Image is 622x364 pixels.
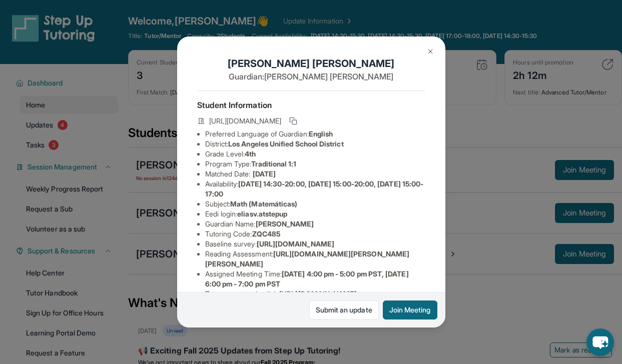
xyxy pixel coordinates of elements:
button: Join Meeting [383,300,437,319]
button: chat-button [586,328,614,356]
span: [DATE] [253,169,276,178]
span: [DATE] 14:30-20:00, [DATE] 15:00-20:00, [DATE] 15:00-17:00 [205,179,424,198]
button: Copy link [287,115,299,127]
span: [DATE] 4:00 pm - 5:00 pm PST, [DATE] 6:00 pm - 7:00 pm PST [205,269,409,288]
li: Temporary tutoring link : [205,289,425,299]
li: Tutoring Code : [205,229,425,239]
span: [URL][DOMAIN_NAME] [257,239,334,248]
li: Assigned Meeting Time : [205,269,425,289]
span: 4th [245,149,256,158]
li: Matched Date: [205,169,425,179]
li: Guardian Name : [205,219,425,229]
li: Baseline survey : [205,239,425,249]
a: Submit an update [309,300,379,319]
li: Subject : [205,199,425,209]
span: ZQC485 [252,229,280,238]
li: Eedi login : [205,209,425,219]
span: English [309,129,333,138]
li: Preferred Language of Guardian: [205,129,425,139]
span: Los Angeles Unified School District [228,139,343,148]
p: Guardian: [PERSON_NAME] [PERSON_NAME] [197,70,425,82]
span: Math (Matemáticas) [230,199,297,208]
li: District: [205,139,425,149]
li: Program Type: [205,159,425,169]
span: [URL][DOMAIN_NAME][PERSON_NAME][PERSON_NAME] [205,249,410,268]
li: Availability: [205,179,425,199]
img: Close Icon [426,47,434,55]
h1: [PERSON_NAME] [PERSON_NAME] [197,56,425,70]
span: [URL][DOMAIN_NAME] [279,289,357,298]
span: [URL][DOMAIN_NAME] [209,116,281,126]
li: Grade Level: [205,149,425,159]
h4: Student Information [197,99,425,111]
span: Traditional 1:1 [251,159,296,168]
li: Reading Assessment : [205,249,425,269]
span: [PERSON_NAME] [256,219,314,228]
span: eliasv.atstepup [237,209,287,218]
